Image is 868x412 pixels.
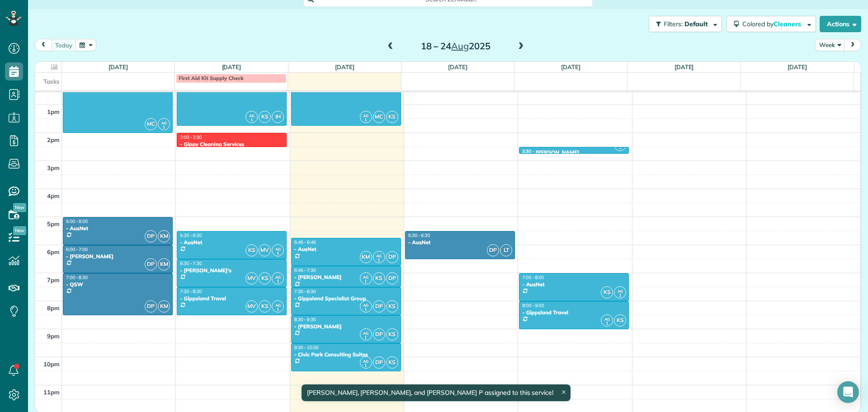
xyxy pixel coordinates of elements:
span: AG [275,303,281,308]
a: [DATE] [222,63,241,71]
div: - Gippsland Travel [522,309,626,316]
span: AG [363,331,368,336]
div: - AusNet [66,225,170,232]
button: Today [51,39,76,51]
span: 2pm [47,136,60,143]
small: 1 [246,116,257,124]
small: 1 [360,305,372,314]
span: AG [249,113,255,118]
div: [PERSON_NAME] [536,149,580,156]
div: - [PERSON_NAME] [66,253,170,260]
button: prev [35,39,52,51]
span: AG [604,317,610,322]
span: AG [363,359,368,364]
span: KS [614,314,626,327]
small: 1 [614,144,626,152]
span: 5:30 - 6:30 [180,232,202,238]
span: 5:00 - 6:00 [66,218,88,224]
span: 5pm [47,220,60,227]
a: [DATE] [675,63,694,71]
div: Open Intercom Messenger [837,381,859,403]
span: AG [161,120,167,125]
span: AG [275,275,281,279]
span: 7:30 - 8:30 [294,289,316,294]
span: AG [363,303,368,308]
a: [DATE] [335,63,354,71]
span: MC [373,111,385,123]
span: Aug [451,40,469,52]
span: DP [145,258,157,270]
small: 1 [360,116,372,124]
span: 9:30 - 10:30 [294,345,319,350]
span: KM [158,300,170,313]
span: DP [386,272,398,284]
small: 1 [601,319,613,328]
span: AG [275,246,281,251]
div: - [PERSON_NAME] [294,274,398,280]
span: KS [245,244,258,256]
button: Actions [820,16,861,32]
span: AG [363,113,368,118]
span: KS [386,328,398,341]
span: MC [145,118,157,130]
span: MV [245,300,258,313]
span: 5:45 - 6:45 [294,239,316,245]
span: DP [487,244,499,256]
div: - AusNet [522,281,626,288]
span: New [13,226,26,235]
span: MV [259,244,271,256]
span: 7:00 - 8:00 [522,275,544,280]
span: LT [500,244,512,256]
span: 2:00 - 2:30 [180,134,202,140]
span: First Aid Kit Supply Check [179,75,244,81]
span: 8pm [47,304,60,312]
span: DP [373,300,385,313]
span: 1pm [47,108,60,115]
button: next [844,39,861,51]
small: 1 [158,123,170,132]
span: AG [376,253,382,258]
span: 7pm [47,276,60,284]
small: 1 [360,361,372,370]
span: 7:30 - 8:30 [180,289,202,294]
div: - AusNet [294,246,398,252]
small: 1 [272,277,283,286]
a: Filters: Default [644,16,722,32]
span: 8:00 - 9:00 [522,303,544,308]
button: Week [815,39,845,51]
div: - Civic Park Consulting Suites [294,351,398,358]
span: DP [145,300,157,313]
div: - AusNet [408,239,512,246]
a: [DATE] [448,63,467,71]
span: AG [363,275,368,279]
span: KS [373,272,385,284]
span: 10pm [43,360,60,368]
small: 1 [360,277,372,286]
span: AG [618,289,623,294]
span: Filters: [664,20,683,28]
small: 1 [614,291,626,300]
button: Filters: Default [649,16,722,32]
span: Colored by [742,20,804,28]
span: KM [360,251,372,263]
span: 8:30 - 9:30 [294,317,316,322]
span: 6pm [47,248,60,256]
span: DP [373,328,385,341]
small: 1 [360,333,372,342]
span: DP [386,251,398,263]
div: - Gippsland Travel [179,295,284,302]
div: - AusNet [179,239,284,246]
div: - QSW [66,281,170,288]
span: IH [272,111,284,123]
span: Cleaners [774,20,802,28]
button: Colored byCleaners [726,16,816,32]
h2: 18 – 24 2025 [399,41,512,51]
span: KM [158,258,170,270]
span: 6:45 - 7:30 [294,267,316,273]
a: [DATE] [788,63,807,71]
div: - [PERSON_NAME] [294,323,398,330]
a: [DATE] [561,63,580,71]
span: Default [684,20,708,28]
small: 1 [373,256,385,265]
span: 5:30 - 6:30 [408,232,430,238]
